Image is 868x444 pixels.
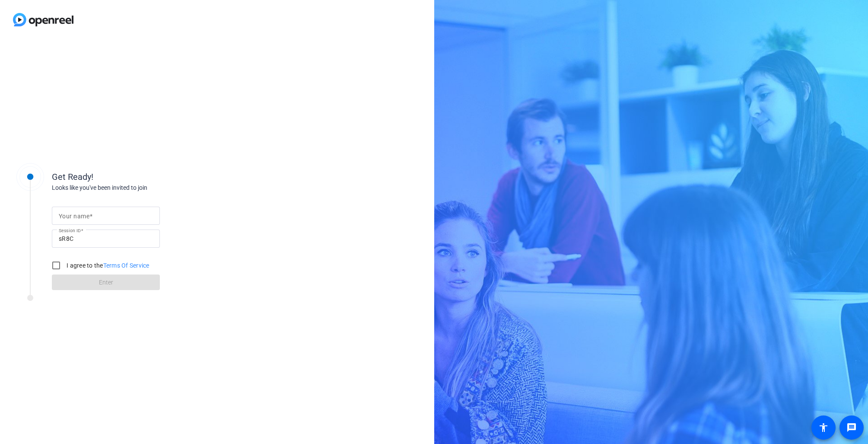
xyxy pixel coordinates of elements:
mat-icon: message [846,422,857,433]
label: I agree to the [65,261,149,270]
mat-icon: accessibility [818,422,829,433]
div: Looks like you've been invited to join [52,183,225,192]
a: Terms Of Service [103,262,149,269]
mat-label: Your name [59,213,89,220]
mat-label: Session ID [59,228,81,233]
div: Get Ready! [52,170,225,183]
